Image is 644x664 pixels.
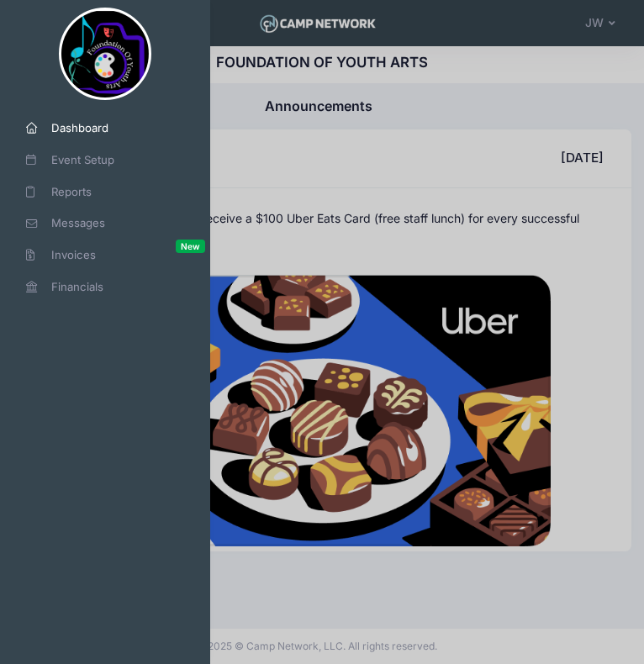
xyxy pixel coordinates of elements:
span: Invoices [51,247,172,264]
span: New [176,240,205,253]
a: InvoicesNew [5,240,205,271]
span: Messages [51,215,172,232]
a: Dashboard [5,113,205,145]
img: FOUNDATION OF YOUTH ARTS [59,8,151,100]
a: Reports [5,177,205,208]
span: Dashboard [51,120,172,137]
span: Event Setup [51,152,172,169]
a: Financials [5,271,205,303]
span: Financials [51,279,172,296]
a: Messages [5,208,205,240]
span: Reports [51,184,172,201]
a: Event Setup [5,145,205,177]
